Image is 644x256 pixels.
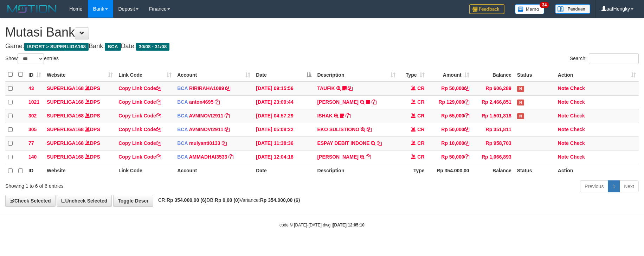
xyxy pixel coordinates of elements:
[44,123,116,136] td: DPS
[57,195,112,207] a: Uncheck Selected
[177,154,188,160] span: BCA
[472,164,514,178] th: Balance
[464,85,469,91] a: Copy Rp 50,000 to clipboard
[417,127,424,132] span: CR
[228,154,233,160] a: Copy AMMADHAI3533 to clipboard
[366,154,371,160] a: Copy SILVIA to clipboard
[5,180,263,190] div: Showing 1 to 6 of 6 entries
[570,127,585,132] a: Check
[558,85,569,91] a: Note
[464,127,469,132] a: Copy Rp 50,000 to clipboard
[427,150,472,164] td: Rp 50,000
[472,95,514,109] td: Rp 2,466,851
[427,164,472,178] th: Rp 354.000,00
[225,127,230,132] a: Copy AVNINOVI2911 to clipboard
[136,43,170,51] span: 30/08 - 31/08
[517,113,524,119] span: Has Note
[398,164,427,178] th: Type
[28,127,37,132] span: 305
[225,113,230,119] a: Copy AVNINOVI2911 to clipboard
[608,180,620,192] a: 1
[348,85,353,91] a: Copy TAUFIK to clipboard
[346,113,350,119] a: Copy ISHAK to clipboard
[540,2,549,8] span: 34
[118,154,161,160] a: Copy Link Code
[253,164,314,178] th: Date
[570,99,585,105] a: Check
[464,154,469,160] a: Copy Rp 50,000 to clipboard
[118,85,161,91] a: Copy Link Code
[174,164,253,178] th: Account
[427,68,472,82] th: Amount: activate to sort column ascending
[177,127,188,132] span: BCA
[253,68,314,82] th: Date: activate to sort column descending
[118,140,161,146] a: Copy Link Code
[18,53,44,64] select: Showentries
[47,113,84,119] a: SUPERLIGA168
[570,85,585,91] a: Check
[558,154,569,160] a: Note
[367,127,372,132] a: Copy EKO SULISTIONO to clipboard
[570,154,585,160] a: Check
[44,109,116,123] td: DPS
[279,223,365,228] small: code © [DATE]-[DATE] dwg |
[189,99,213,105] a: anton4695
[333,223,365,228] strong: [DATE] 12:05:10
[580,180,608,192] a: Previous
[167,197,207,203] strong: Rp 354.000,00 (6)
[427,136,472,150] td: Rp 10,000
[113,195,153,207] a: Toggle Descr
[253,82,314,96] td: [DATE] 09:15:56
[558,127,569,132] a: Note
[44,95,116,109] td: DPS
[517,86,524,92] span: Has Note
[24,43,89,51] span: ISPORT > SUPERLIGA168
[44,150,116,164] td: DPS
[116,68,174,82] th: Link Code: activate to sort column ascending
[177,85,188,91] span: BCA
[5,25,639,39] h1: Mutasi Bank
[558,140,569,146] a: Note
[215,99,220,105] a: Copy anton4695 to clipboard
[28,99,39,105] span: 1021
[5,4,59,14] img: MOTION_logo.png
[472,109,514,123] td: Rp 1,501,818
[26,68,44,82] th: ID: activate to sort column ascending
[417,99,424,105] span: CR
[427,82,472,96] td: Rp 50,000
[28,140,34,146] span: 77
[189,140,220,146] a: mulyanti0133
[570,53,639,64] label: Search:
[189,85,224,91] a: RIRIRAHA1089
[116,164,174,178] th: Link Code
[5,43,639,50] h4: Game: Bank: Date:
[472,123,514,136] td: Rp 351,811
[177,99,188,105] span: BCA
[222,140,227,146] a: Copy mulyanti0133 to clipboard
[177,140,188,146] span: BCA
[427,109,472,123] td: Rp 65,000
[253,136,314,150] td: [DATE] 11:38:36
[253,95,314,109] td: [DATE] 23:09:44
[317,154,358,160] a: [PERSON_NAME]
[314,164,398,178] th: Description
[417,140,424,146] span: CR
[317,85,335,91] a: TAUFIK
[472,68,514,82] th: Balance
[589,53,639,64] input: Search:
[47,154,84,160] a: SUPERLIGA168
[514,164,555,178] th: Status
[253,123,314,136] td: [DATE] 05:08:22
[427,123,472,136] td: Rp 50,000
[118,113,161,119] a: Copy Link Code
[472,150,514,164] td: Rp 1,066,893
[28,113,37,119] span: 302
[514,68,555,82] th: Status
[174,68,253,82] th: Account: activate to sort column ascending
[189,154,227,160] a: AMMADHAI3533
[517,100,524,105] span: Has Note
[28,154,37,160] span: 140
[555,68,639,82] th: Action: activate to sort column ascending
[398,68,427,82] th: Type: activate to sort column ascending
[317,113,333,119] a: ISHAK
